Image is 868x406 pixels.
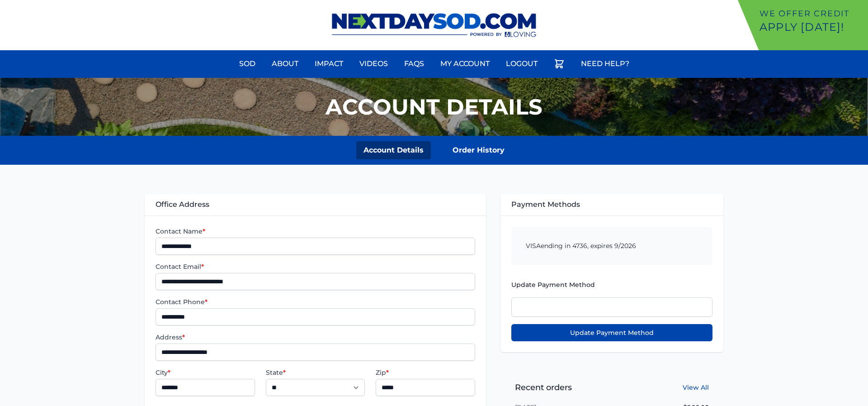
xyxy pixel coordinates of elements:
a: Sod [234,53,261,75]
a: Need Help? [576,53,635,75]
h2: Recent orders [515,381,572,394]
div: Office Address [145,194,486,215]
a: Videos [354,53,393,75]
a: My Account [435,53,495,75]
a: View All [683,383,709,392]
div: Payment Methods [500,194,723,215]
span: Update Payment Method [511,281,595,289]
button: Update Payment Method [511,324,712,341]
label: City [156,368,255,377]
a: FAQs [399,53,429,75]
label: Address [156,333,475,342]
label: Contact Name [156,227,475,236]
label: State [266,368,365,377]
h1: Account Details [325,96,542,118]
label: Contact Email [156,262,475,271]
a: Account Details [356,141,431,159]
a: Logout [500,53,543,75]
p: Apply [DATE]! [759,20,864,34]
label: Contact Phone [156,297,475,306]
a: About [266,53,304,75]
iframe: Secure payment input frame [515,303,708,311]
span: Update Payment Method [570,328,654,337]
a: Order History [445,141,512,159]
div: ending in 4736, expires 9/2026 [511,227,712,265]
p: We offer Credit [759,7,864,20]
span: visa [526,242,541,250]
a: Impact [309,53,349,75]
label: Zip [376,368,475,377]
